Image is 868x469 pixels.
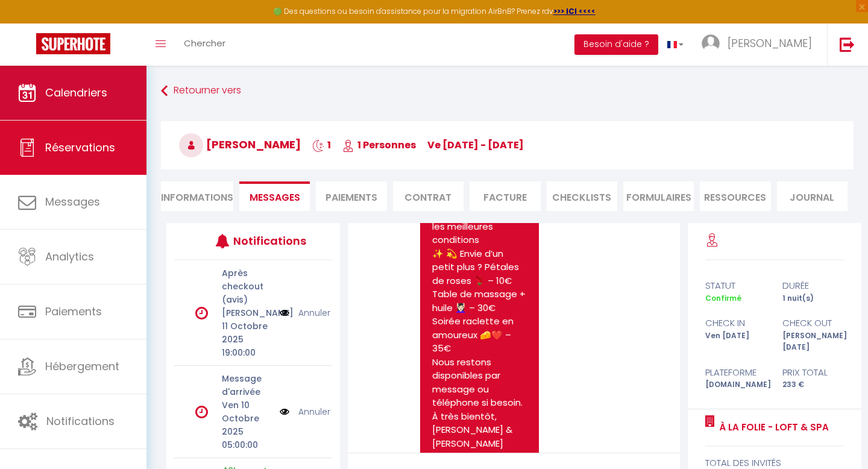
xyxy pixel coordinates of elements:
[161,80,854,102] a: Retourner vers
[393,181,464,211] li: Contrat
[45,194,100,209] span: Messages
[222,372,272,398] p: Message d'arrivée
[775,293,852,304] div: 1 nuit(s)
[547,181,617,211] li: CHECKLISTS
[715,420,829,435] a: À la folie - Loft & Spa
[222,398,272,452] p: Ven 10 Octobre 2025 05:00:00
[777,181,848,211] li: Journal
[697,365,775,380] div: Plateforme
[45,359,119,374] span: Hébergement
[705,293,741,303] span: Confirmé
[623,181,694,211] li: FORMULAIRES
[775,330,852,353] div: [PERSON_NAME] [DATE]
[298,405,330,418] a: Annuler
[775,379,852,391] div: 233 €
[316,181,386,211] li: Paiements
[574,34,658,55] button: Besoin d'aide ?
[693,24,827,66] a: ... [PERSON_NAME]
[775,279,852,293] div: durée
[697,330,775,353] div: Ven [DATE]
[702,34,720,52] img: ...
[184,37,225,49] span: Chercher
[36,33,110,54] img: Super Booking
[280,405,289,418] img: NO IMAGE
[553,6,596,16] a: >>> ICI <<<<
[161,181,233,211] li: Informations
[775,365,852,380] div: Prix total
[700,181,770,211] li: Ressources
[697,316,775,330] div: check in
[233,227,299,254] h3: Notifications
[280,306,289,319] img: NO IMAGE
[470,181,540,211] li: Facture
[45,85,107,100] span: Calendriers
[175,24,234,66] a: Chercher
[298,306,330,319] a: Annuler
[250,190,300,204] span: Messages
[222,306,272,359] p: [PERSON_NAME] 11 Octobre 2025 19:00:00
[697,279,775,293] div: statut
[179,137,301,152] span: [PERSON_NAME]
[840,37,855,52] img: logout
[427,138,524,152] span: ve [DATE] - [DATE]
[222,266,272,306] p: Après checkout (avis)
[46,414,115,429] span: Notifications
[728,36,812,51] span: [PERSON_NAME]
[45,249,94,264] span: Analytics
[697,379,775,391] div: [DOMAIN_NAME]
[342,138,416,152] span: 1 Personnes
[312,138,331,152] span: 1
[775,316,852,330] div: check out
[45,304,102,319] span: Paiements
[45,140,115,155] span: Réservations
